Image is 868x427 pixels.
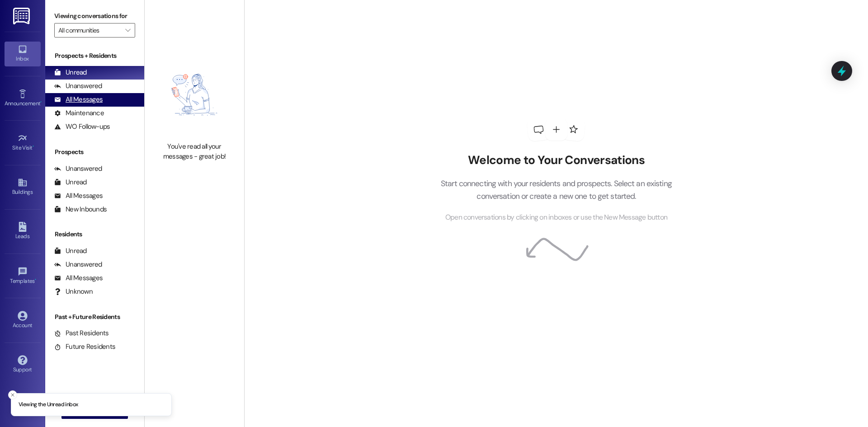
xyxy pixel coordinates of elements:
[54,287,93,296] div: Unknown
[13,8,32,24] img: ResiDesk Logo
[155,52,234,137] img: empty-state
[45,51,144,61] div: Prospects + Residents
[54,81,102,91] div: Unanswered
[54,164,102,174] div: Unanswered
[54,178,87,187] div: Unread
[54,342,115,352] div: Future Residents
[5,42,41,66] a: Inbox
[54,95,103,104] div: All Messages
[54,273,103,283] div: All Messages
[45,312,144,322] div: Past + Future Residents
[54,9,135,23] label: Viewing conversations for
[5,219,41,244] a: Leads
[445,212,667,223] span: Open conversations by clicking on inboxes or use the New Message button
[40,99,42,105] span: •
[45,230,144,239] div: Residents
[155,142,234,161] div: You've read all your messages - great job!
[19,401,78,409] p: Viewing the Unread inbox
[5,131,41,155] a: Site Visit •
[125,27,130,34] i: 
[33,143,34,150] span: •
[5,352,41,377] a: Support
[5,175,41,199] a: Buildings
[54,328,109,338] div: Past Residents
[54,246,87,256] div: Unread
[54,108,104,118] div: Maintenance
[45,147,144,157] div: Prospects
[54,260,102,269] div: Unanswered
[54,122,110,131] div: WO Follow-ups
[35,277,36,283] span: •
[5,264,41,288] a: Templates •
[54,68,87,77] div: Unread
[5,308,41,333] a: Account
[54,191,103,201] div: All Messages
[58,23,121,38] input: All communities
[427,153,685,168] h2: Welcome to Your Conversations
[54,205,107,214] div: New Inbounds
[8,390,17,399] button: Close toast
[427,177,685,203] p: Start connecting with your residents and prospects. Select an existing conversation or create a n...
